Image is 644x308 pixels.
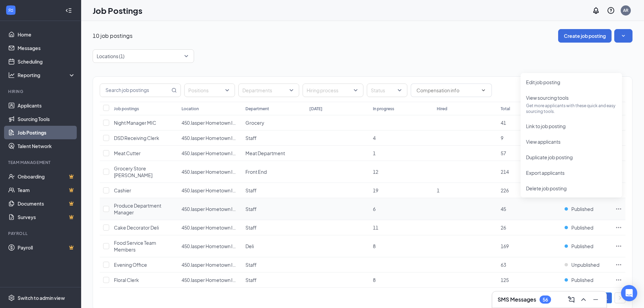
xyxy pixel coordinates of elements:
span: 450 Jasper Hometown IGA [182,150,240,156]
th: Total [497,102,561,115]
a: Scheduling [18,55,75,68]
span: Published [571,277,593,283]
a: DocumentsCrown [18,197,75,210]
svg: QuestionInfo [607,6,615,15]
td: 450 Jasper Hometown IGA [178,198,242,220]
svg: Settings [8,294,15,301]
button: Minimize [590,294,601,305]
span: Meat Department [245,150,285,156]
span: 41 [501,120,506,126]
span: Published [571,224,593,231]
span: Export applicants [526,170,565,176]
a: Home [18,28,75,41]
span: Front End [245,169,267,175]
span: Staff [245,224,257,231]
td: Staff [242,273,306,288]
span: 169 [501,243,509,249]
svg: ChevronUp [579,295,588,304]
button: ComposeMessage [566,294,577,305]
input: Search job postings [100,84,170,97]
span: 4 [373,135,376,141]
a: OnboardingCrown [18,170,75,183]
svg: SmallChevronDown [620,32,627,39]
span: Delete job posting [526,185,567,191]
div: 56 [543,297,548,303]
td: 450 Jasper Hometown IGA [178,257,242,273]
span: 450 Jasper Hometown IGA [182,169,240,175]
div: Department [245,106,269,112]
span: 6 [373,206,376,212]
a: Sourcing Tools [18,112,75,126]
button: SmallChevronDown [614,29,633,43]
span: Unpublished [571,261,599,268]
td: Meat Department [242,146,306,161]
th: Hired [433,102,497,115]
span: Staff [245,262,257,268]
svg: ComposeMessage [567,295,575,304]
a: Job Postings [18,126,75,139]
svg: ChevronDown [481,88,486,93]
th: In progress [369,102,433,115]
div: AR [623,7,628,13]
p: Get more applicants with these quick and easy sourcing tools. [526,103,617,114]
span: 45 [501,206,506,212]
span: 226 [501,187,509,193]
span: 450 Jasper Hometown IGA [182,206,240,212]
a: PayrollCrown [18,241,75,254]
td: Staff [242,183,306,198]
td: 450 Jasper Hometown IGA [178,146,242,161]
span: 450 Jasper Hometown IGA [182,135,240,141]
a: Messages [18,41,75,55]
div: Team Management [8,160,74,165]
span: 11 [373,224,378,231]
span: Edit job posting [526,79,560,85]
span: 1 [437,187,439,193]
input: Compensation info [416,87,478,94]
span: 1 [373,150,376,156]
span: Meat Cutter [114,150,141,156]
td: Grocery [242,115,306,131]
span: Staff [245,277,257,283]
button: Create job posting [558,29,612,43]
td: 450 Jasper Hometown IGA [178,115,242,131]
td: Front End [242,161,306,183]
td: 450 Jasper Hometown IGA [178,131,242,146]
td: 450 Jasper Hometown IGA [178,220,242,235]
svg: Notifications [592,6,600,15]
span: DSD Receiving Clerk [114,135,159,141]
h1: Job Postings [93,5,142,16]
span: Published [571,206,593,212]
span: 19 [373,187,378,193]
td: 450 Jasper Hometown IGA [178,235,242,257]
span: 450 Jasper Hometown IGA [182,224,240,231]
div: Payroll [8,231,74,236]
svg: Ellipses [615,243,622,250]
span: 125 [501,277,509,283]
span: Floral Clerk [114,277,139,283]
span: View sourcing tools [526,95,569,101]
svg: Collapse [65,7,72,14]
a: Talent Network [18,139,75,153]
td: Staff [242,257,306,273]
span: Staff [245,135,257,141]
span: right [618,296,622,300]
span: 8 [373,277,376,283]
span: 63 [501,262,506,268]
svg: MagnifyingGlass [171,88,177,93]
td: 450 Jasper Hometown IGA [178,183,242,198]
span: Link to job posting [526,123,566,129]
span: 9 [501,135,503,141]
button: right [615,292,625,303]
svg: Ellipses [615,206,622,212]
span: Deli [245,243,254,249]
li: Next Page [615,292,625,303]
div: Hiring [8,89,74,94]
span: 214 [501,169,509,175]
span: Grocery [245,120,264,126]
div: Switch to admin view [18,294,65,301]
a: Applicants [18,99,75,112]
td: 450 Jasper Hometown IGA [178,273,242,288]
td: Staff [242,220,306,235]
span: 26 [501,224,506,231]
span: Staff [245,187,257,193]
